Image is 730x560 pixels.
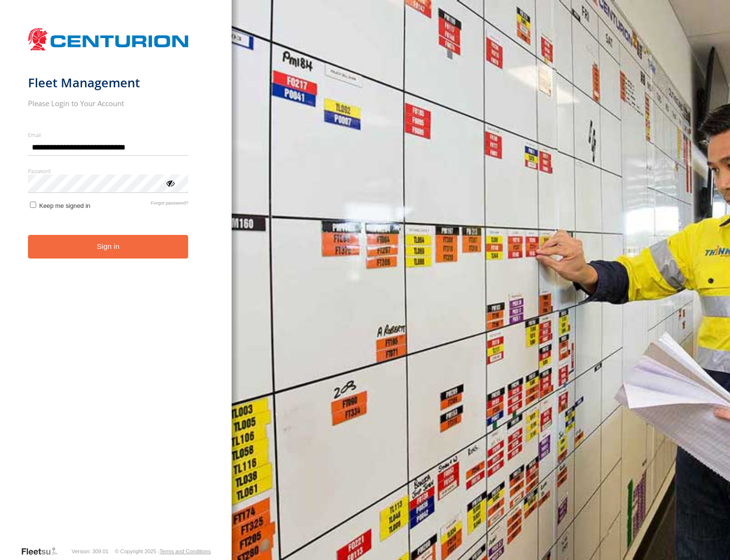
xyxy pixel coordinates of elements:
div: © Copyright 2025 - [115,548,211,554]
form: main [28,23,204,546]
img: Centurion Transport [28,27,189,52]
input: Keep me signed in [30,202,36,208]
span: Keep me signed in [39,202,90,209]
a: Terms and Conditions [160,548,211,554]
label: Password [28,167,189,175]
label: Email [28,131,189,138]
button: Sign in [28,235,189,259]
a: Visit our Website [21,546,65,556]
div: ViewPassword [165,178,175,188]
a: Forgot password? [151,200,189,209]
div: Version: 309.01 [72,548,109,554]
h2: Please Login to Your Account [28,98,189,108]
h1: Fleet Management [28,75,189,91]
